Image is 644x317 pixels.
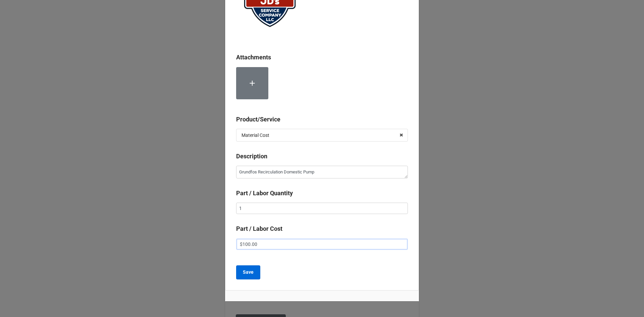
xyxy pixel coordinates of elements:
div: Material Cost [241,133,269,138]
textarea: Grundfos Recirculation Domestic Pump [236,166,408,178]
label: Description [236,152,267,161]
label: Part / Labor Cost [236,224,282,233]
label: Part / Labor Quantity [236,189,293,198]
b: Save [243,269,254,276]
label: Product/Service [236,115,280,124]
button: Save [236,265,260,279]
label: Attachments [236,53,271,62]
